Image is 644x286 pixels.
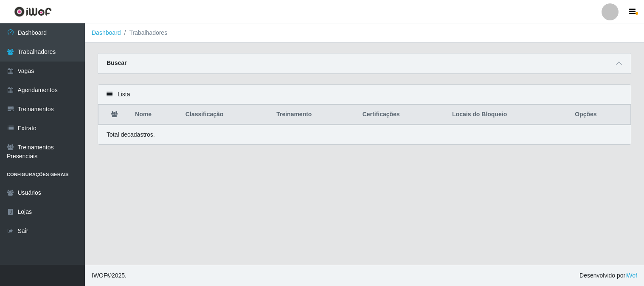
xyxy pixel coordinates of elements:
[180,105,271,125] th: Classificação
[92,272,107,279] span: IWOF
[121,28,168,37] li: Trabalhadores
[107,130,155,139] p: Total de cadastros.
[130,105,180,125] th: Nome
[14,6,52,17] img: CoreUI Logo
[92,29,121,36] a: Dashboard
[98,85,631,104] div: Lista
[579,271,637,280] span: Desenvolvido por
[92,271,127,280] span: © 2025 .
[107,59,127,66] strong: Buscar
[85,23,644,43] nav: breadcrumb
[447,105,570,125] th: Locais do Bloqueio
[357,105,447,125] th: Certificações
[570,105,630,125] th: Opções
[271,105,357,125] th: Treinamento
[625,272,637,279] a: iWof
